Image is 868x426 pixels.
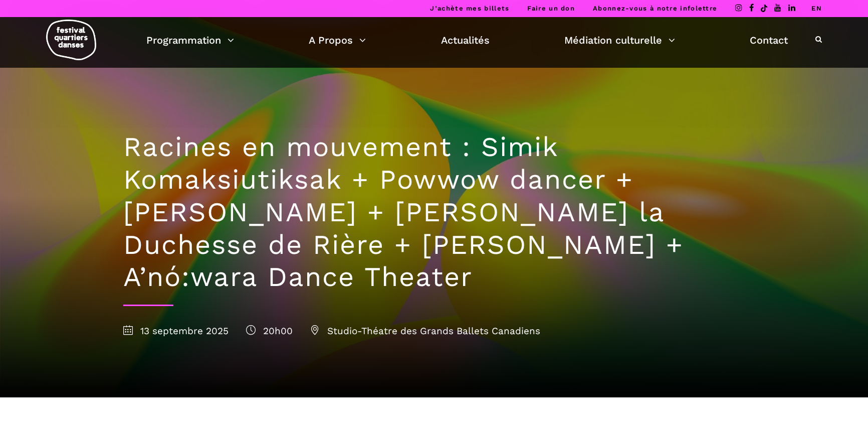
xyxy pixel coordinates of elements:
[441,32,490,49] a: Actualités
[564,32,675,49] a: Médiation culturelle
[811,5,822,12] a: EN
[309,32,366,49] a: A Propos
[527,5,575,12] a: Faire un don
[46,20,96,60] img: logo-fqd-med
[750,32,788,49] a: Contact
[146,32,234,49] a: Programmation
[123,325,229,337] span: 13 septembre 2025
[123,131,745,294] h1: Racines en mouvement : Simik Komaksiutiksak + Powwow dancer + [PERSON_NAME] + [PERSON_NAME] la Du...
[593,5,717,12] a: Abonnez-vous à notre infolettre
[246,325,293,337] span: 20h00
[430,5,509,12] a: J’achète mes billets
[310,325,540,337] span: Studio-Théatre des Grands Ballets Canadiens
